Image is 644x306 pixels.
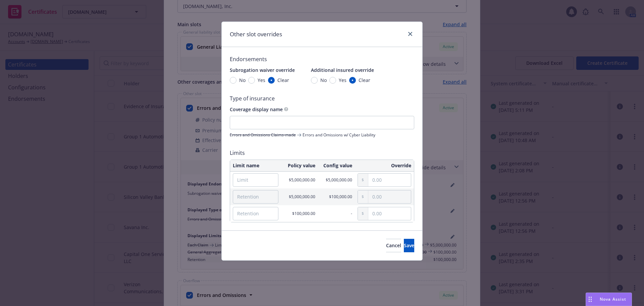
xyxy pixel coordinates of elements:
input: 0.00 [368,207,411,220]
span: Clear [277,77,289,84]
input: 0.00 [368,174,411,186]
td: $100,000.00 [318,188,355,205]
span: Additional insured override [311,67,374,73]
td: $100,000.00 [281,205,318,222]
span: Yes [339,77,346,84]
input: No [230,77,236,84]
td: - [318,205,355,222]
th: Override [355,160,414,172]
span: Endorsements [230,55,414,63]
span: Cancel [386,242,401,249]
h1: Other slot overrides [230,30,282,39]
input: 0.00 [368,190,411,203]
button: Nova Assist [586,293,632,306]
span: Save [404,242,414,249]
td: $5,000,000.00 [281,188,318,205]
div: Drag to move [586,293,594,306]
button: Save [404,239,414,252]
span: Subrogation waiver override [230,67,295,73]
th: Config value [318,160,355,172]
input: Limit [233,173,278,187]
span: Type of insurance [230,94,414,102]
a: close [406,30,414,38]
td: $5,000,000.00 [281,172,318,188]
td: $5,000,000.00 [318,172,355,188]
button: Cancel [386,239,401,252]
span: Yes [258,77,265,84]
input: Retention [233,207,278,220]
input: Yes [248,77,255,84]
input: Clear [268,77,275,84]
th: Limit name [230,160,281,172]
th: Policy value [281,160,318,172]
span: Errors and Omissions w/ Cyber Liability [303,132,375,138]
span: Coverage display name [230,106,283,113]
span: Nova Assist [600,296,626,302]
input: No [311,77,318,84]
input: Retention [233,190,278,204]
span: No [239,77,246,84]
input: Yes [329,77,336,84]
input: Clear [349,77,356,84]
span: Errors and Omissions Claims-made [230,132,296,138]
span: No [320,77,327,84]
span: Limits [230,149,414,157]
span: Clear [359,77,370,84]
